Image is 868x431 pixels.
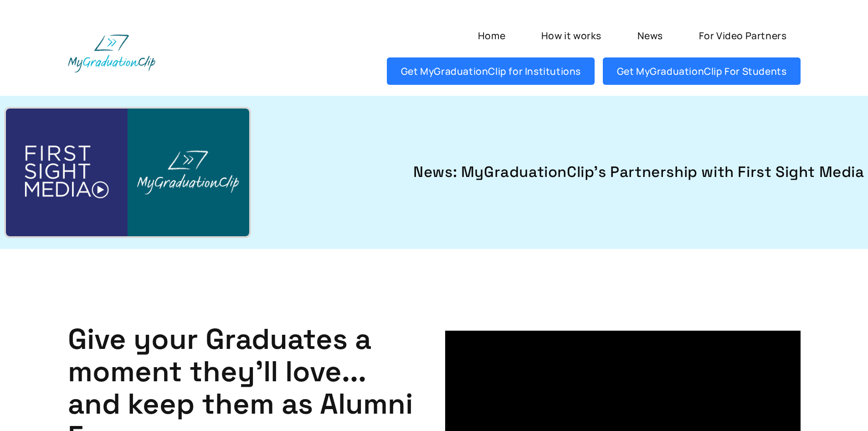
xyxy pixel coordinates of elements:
[464,22,519,49] a: Home
[273,161,864,184] a: News: MyGraduationClip's Partnership with First Sight Media
[685,22,800,49] a: For Video Partners
[387,57,595,85] a: Get MyGraduationClip for Institutions
[623,22,677,49] a: News
[603,57,800,85] a: Get MyGraduationClip For Students
[527,22,615,49] a: How it works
